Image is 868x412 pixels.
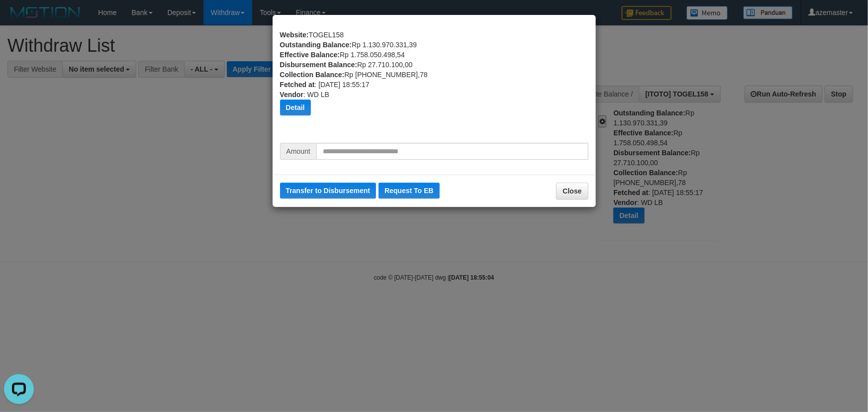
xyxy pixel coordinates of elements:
[280,183,377,199] button: Transfer to Disbursement
[280,81,315,89] b: Fetched at
[280,61,358,69] b: Disbursement Balance:
[280,100,311,115] button: Detail
[280,41,352,49] b: Outstanding Balance:
[280,31,309,39] b: Website:
[379,183,440,199] button: Request To EB
[280,30,588,143] div: TOGEL158 Rp 1.130.970.331,39 Rp 1.758.050.498,54 Rp 27.710.100,00 Rp [PHONE_NUMBER],78 : [DATE] 1...
[556,183,588,200] button: Close
[280,51,340,59] b: Effective Balance:
[280,143,316,160] span: Amount
[280,91,303,99] b: Vendor
[280,71,345,79] b: Collection Balance:
[4,4,34,34] button: Open LiveChat chat widget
